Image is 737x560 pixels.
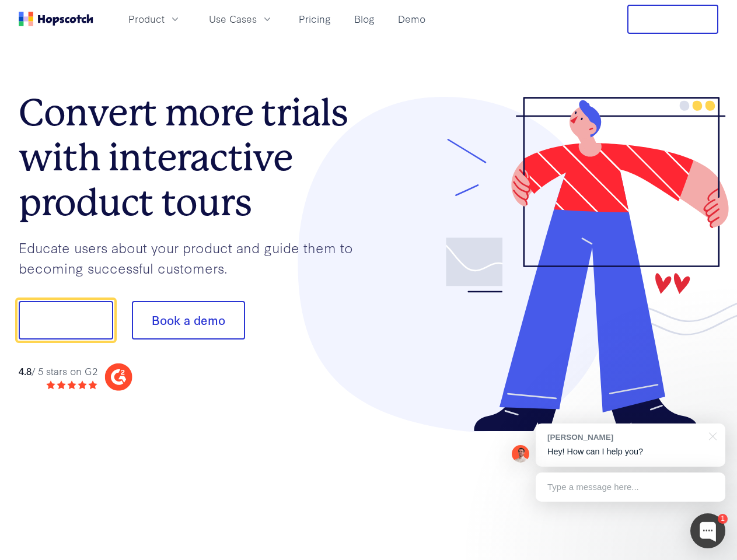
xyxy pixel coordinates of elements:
span: Use Cases [209,12,257,26]
p: Educate users about your product and guide them to becoming successful customers. [19,237,369,278]
button: Use Cases [202,9,280,29]
div: / 5 stars on G2 [19,364,97,379]
strong: 4.8 [19,364,32,377]
span: Product [128,12,165,26]
button: Show me! [19,301,113,339]
a: Pricing [294,9,336,29]
img: Mark Spera [512,445,529,463]
a: Demo [393,9,430,29]
div: [PERSON_NAME] [547,432,702,443]
div: Type a message here... [536,473,725,502]
button: Product [121,9,188,29]
h1: Convert more trials with interactive product tours [19,90,369,225]
a: Home [19,12,93,26]
a: Blog [350,9,379,29]
button: Book a demo [132,301,245,339]
div: 1 [718,514,728,524]
p: Hey! How can I help you? [547,446,714,458]
button: Free Trial [627,5,718,34]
